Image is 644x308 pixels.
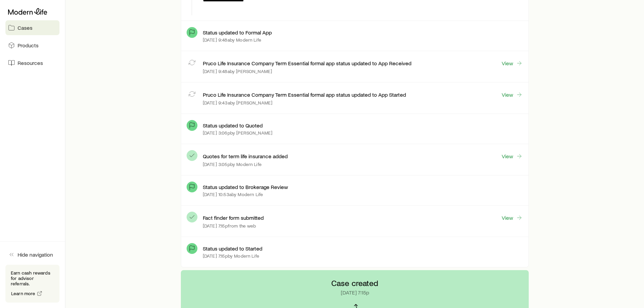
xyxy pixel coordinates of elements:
span: Products [18,42,39,49]
p: [DATE] 9:48a by Modern Life [203,37,261,43]
a: Products [5,38,59,53]
a: View [501,60,523,67]
a: Resources [5,55,59,70]
div: Earn cash rewards for advisor referrals.Learn more [5,265,59,303]
p: Quotes for term life insurance added [203,153,288,160]
p: Status updated to Brokerage Review [203,184,288,190]
p: [DATE] 7:15p [341,289,369,296]
span: Learn more [11,291,35,296]
a: View [501,214,523,221]
p: [DATE] 7:15p by Modern Life [203,253,259,259]
a: Cases [5,20,59,35]
p: Pruco Life Insurance Company Term Essential formal app status updated to App Started [203,91,406,98]
span: Hide navigation [18,251,53,258]
p: [DATE] 10:53a by Modern Life [203,192,263,197]
p: [DATE] 3:05p by Modern Life [203,162,262,167]
a: View [501,152,523,160]
p: [DATE] 9:43a by [PERSON_NAME] [203,100,272,105]
a: View [501,91,523,98]
p: Status updated to Quoted [203,122,263,129]
p: Status updated to Formal App [203,29,272,36]
p: [DATE] 7:15p from the web [203,223,256,229]
button: Hide navigation [5,247,59,262]
p: Earn cash rewards for advisor referrals. [11,270,54,286]
p: Case created [331,278,378,288]
p: Fact finder form submitted [203,214,264,221]
p: [DATE] 9:48a by [PERSON_NAME] [203,69,272,74]
p: Status updated to Started [203,245,262,252]
p: [DATE] 3:06p by [PERSON_NAME] [203,130,272,136]
span: Resources [18,60,43,66]
span: Cases [18,24,32,31]
p: Pruco Life Insurance Company Term Essential formal app status updated to App Received [203,60,411,67]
